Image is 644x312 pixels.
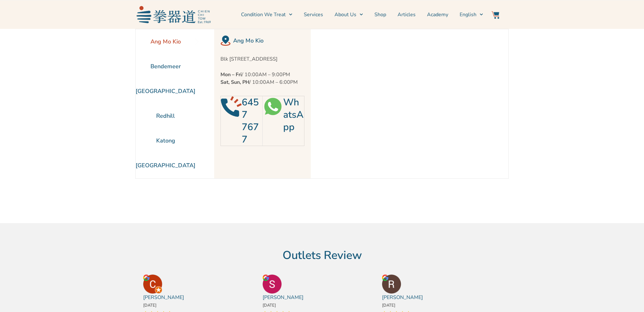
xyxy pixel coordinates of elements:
[311,29,490,178] iframe: Chien Chi Tow Healthcare Ang Mo Kio
[382,275,401,294] img: Roy Chan
[263,294,303,301] a: [PERSON_NAME]
[220,55,304,63] p: Blk [STREET_ADDRESS]
[242,96,259,146] a: 6457 7677
[382,294,423,301] a: [PERSON_NAME]
[283,96,303,134] a: WhatsApp
[143,275,162,294] img: Cherine Ng
[335,7,363,23] a: About Us
[233,36,304,45] h2: Ang Mo Kio
[304,7,323,23] a: Services
[241,7,292,23] a: Condition We Treat
[460,7,483,23] a: Switch to English
[263,302,276,308] span: [DATE]
[374,7,386,23] a: Shop
[263,275,282,294] img: Sharon Lim
[143,302,156,308] span: [DATE]
[214,7,483,23] nav: Menu
[382,302,395,308] span: [DATE]
[398,7,416,23] a: Articles
[460,11,476,18] span: English
[220,71,304,86] p: / 10:00AM – 9:00PM / 10:00AM – 6:00PM
[427,7,448,23] a: Academy
[143,294,184,301] a: [PERSON_NAME]
[220,71,242,78] strong: Mon – Fri
[220,79,249,86] strong: Sat, Sun, PH
[492,11,499,19] img: Website Icon-03
[140,249,504,262] h2: Outlets Review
